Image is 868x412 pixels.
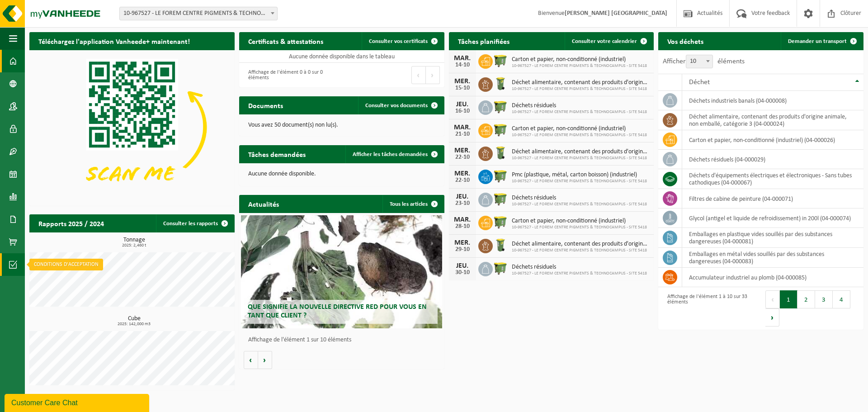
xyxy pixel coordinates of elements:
div: Affichage de l'élément 0 à 0 sur 0 éléments [244,65,337,85]
img: WB-1100-HPE-GN-51 [493,214,508,230]
div: MER. [453,147,472,154]
div: MER. [453,78,472,85]
td: filtres de cabine de peinture (04-000071) [682,189,863,208]
td: carton et papier, non-conditionné (industriel) (04-000026) [682,130,863,150]
div: JEU. [453,262,472,270]
span: 10 [686,55,712,68]
img: WB-1100-HPE-GN-51 [493,122,508,137]
div: 23-10 [453,200,472,207]
span: Carton et papier, non-conditionné (industriel) [512,125,647,133]
span: 10-967527 - LE FOREM CENTRE PIGMENTS & TECHNOCAMPUS - SITE 5418 - STRÉPY-BRACQUEGNIES [120,7,277,20]
span: Déchet alimentaire, contenant des produits d'origine animale, non emballé, catég... [512,79,650,86]
span: Déchets résiduels [512,194,647,202]
span: Demander un transport [788,38,847,44]
button: Next [426,66,440,84]
span: Afficher les tâches demandées [353,152,428,157]
strong: [PERSON_NAME] [GEOGRAPHIC_DATA] [565,10,667,17]
p: Vous avez 50 document(s) non lu(s). [248,122,435,128]
td: Aucune donnée disponible dans le tableau [239,50,444,63]
span: 10-967527 - LE FOREM CENTRE PIGMENTS & TECHNOCAMPUS - SITE 5418 [512,63,647,69]
button: 1 [780,290,797,308]
span: 10-967527 - LE FOREM CENTRE PIGMENTS & TECHNOCAMPUS - SITE 5418 [512,271,647,276]
td: emballages en métal vides souillés par des substances dangereuses (04-000083) [682,248,863,268]
div: JEU. [453,193,472,200]
td: emballages en plastique vides souillés par des substances dangereuses (04-000081) [682,228,863,248]
div: 16-10 [453,108,472,114]
span: Déchets résiduels [512,264,647,271]
div: MAR. [453,216,472,223]
div: 22-10 [453,154,472,161]
a: Consulter votre calendrier [565,32,653,50]
h2: Certificats & attestations [239,32,332,50]
a: Consulter vos certificats [362,32,443,50]
a: Consulter les rapports [156,214,234,232]
span: 10-967527 - LE FOREM CENTRE PIGMENTS & TECHNOCAMPUS - SITE 5418 [512,248,650,253]
p: Aucune donnée disponible. [248,171,435,177]
span: Que signifie la nouvelle directive RED pour vous en tant que client ? [248,303,427,319]
h2: Documents [239,96,292,114]
img: WB-1100-HPE-GN-51 [493,53,508,68]
button: Next [765,308,779,327]
span: Consulter votre calendrier [572,38,637,44]
label: Afficher éléments [663,58,745,65]
div: 14-10 [453,62,472,68]
div: MER. [453,239,472,246]
a: Afficher les tâches demandées [345,145,443,163]
h2: Tâches demandées [239,145,315,163]
img: WB-0140-HPE-GN-50 [493,76,508,91]
a: Consulter vos documents [358,96,443,114]
h2: Tâches planifiées [449,32,519,50]
a: Que signifie la nouvelle directive RED pour vous en tant que client ? [241,215,442,328]
img: Download de VHEPlus App [29,50,235,204]
span: 10-967527 - LE FOREM CENTRE PIGMENTS & TECHNOCAMPUS - SITE 5418 [512,225,647,230]
div: 29-10 [453,246,472,253]
span: Déchet alimentaire, contenant des produits d'origine animale, non emballé, catég... [512,241,650,248]
button: Previous [765,290,780,308]
img: WB-1100-HPE-GN-50 [493,99,508,114]
div: JEU. [453,101,472,108]
span: Consulter vos certificats [369,38,428,44]
div: MAR. [453,124,472,131]
div: 30-10 [453,270,472,276]
span: 2025: 142,000 m3 [34,322,235,327]
h2: Actualités [239,195,288,213]
h3: Tonnage [34,237,235,248]
div: MER. [453,170,472,177]
button: Vorige [244,351,258,369]
button: Volgende [258,351,272,369]
p: Affichage de l'élément 1 sur 10 éléments [248,337,440,343]
div: 22-10 [453,177,472,184]
td: déchet alimentaire, contenant des produits d'origine animale, non emballé, catégorie 3 (04-000024) [682,110,863,130]
button: 2 [797,290,815,308]
span: 10-967527 - LE FOREM CENTRE PIGMENTS & TECHNOCAMPUS - SITE 5418 - STRÉPY-BRACQUEGNIES [119,7,278,20]
span: Déchet alimentaire, contenant des produits d'origine animale, non emballé, catég... [512,148,650,156]
span: Déchet [689,79,710,86]
span: 10-967527 - LE FOREM CENTRE PIGMENTS & TECHNOCAMPUS - SITE 5418 [512,109,647,115]
a: Tous les articles [382,195,443,213]
span: 10-967527 - LE FOREM CENTRE PIGMENTS & TECHNOCAMPUS - SITE 5418 [512,133,647,138]
span: Pmc (plastique, métal, carton boisson) (industriel) [512,171,647,179]
span: Carton et papier, non-conditionné (industriel) [512,218,647,225]
td: accumulateur industriel au plomb (04-000085) [682,268,863,287]
button: 4 [833,290,850,308]
iframe: chat widget [5,392,151,412]
div: 28-10 [453,223,472,230]
span: 10-967527 - LE FOREM CENTRE PIGMENTS & TECHNOCAMPUS - SITE 5418 [512,179,647,184]
img: WB-0140-HPE-GN-50 [493,237,508,253]
div: MAR. [453,55,472,62]
h2: Vos déchets [658,32,712,50]
td: déchets d'équipements électriques et électroniques - Sans tubes cathodiques (04-000067) [682,169,863,189]
img: WB-1100-HPE-GN-50 [493,168,508,184]
h2: Rapports 2025 / 2024 [29,214,113,232]
img: WB-1100-HPE-GN-50 [493,191,508,207]
div: 21-10 [453,131,472,137]
h2: Téléchargez l'application Vanheede+ maintenant! [29,32,199,50]
div: 15-10 [453,85,472,91]
span: Déchets résiduels [512,102,647,109]
button: 3 [815,290,833,308]
td: glycol (antigel et liquide de refroidissement) in 200l (04-000074) [682,208,863,228]
img: WB-1100-HPE-GN-50 [493,260,508,276]
span: Carton et papier, non-conditionné (industriel) [512,56,647,63]
a: Demander un transport [781,32,863,50]
div: Affichage de l'élément 1 à 10 sur 33 éléments [663,289,756,327]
